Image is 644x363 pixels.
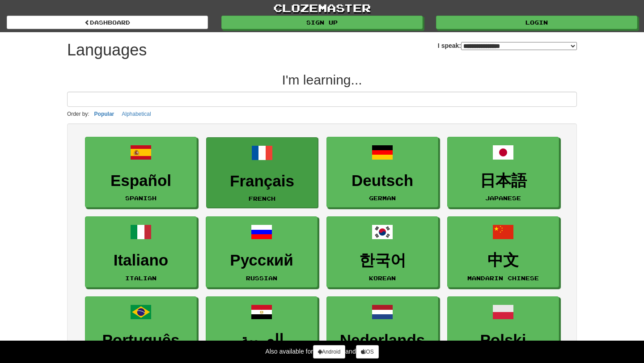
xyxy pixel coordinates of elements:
a: FrançaisFrench [206,137,318,208]
h3: Português [90,332,192,349]
a: 日本語Japanese [447,137,559,208]
h3: Deutsch [331,172,433,190]
small: French [249,195,275,202]
small: Korean [369,275,396,281]
small: Italian [125,275,157,281]
button: Alphabetical [119,109,153,119]
h3: Español [90,172,192,190]
small: Spanish [125,195,157,201]
small: Order by: [67,111,89,117]
a: dashboard [7,16,208,29]
h3: العربية [211,332,313,349]
h3: Русский [211,252,313,269]
a: Sign up [221,16,423,29]
h3: Nederlands [331,332,433,349]
h3: 中文 [452,252,554,269]
h3: Italiano [90,252,192,269]
a: ItalianoItalian [85,216,197,287]
a: 한국어Korean [326,216,438,287]
small: Mandarin Chinese [467,275,539,281]
a: РусскийRussian [206,216,318,287]
label: I speak: [438,41,577,50]
small: German [369,195,396,201]
a: Login [436,16,637,29]
h3: Français [211,173,313,190]
h1: Languages [67,41,147,59]
h3: 日本語 [452,172,554,190]
h2: I'm learning... [67,72,577,87]
select: I speak: [461,42,577,50]
small: Japanese [485,195,521,201]
button: Popular [92,109,117,119]
small: Russian [246,275,277,281]
a: 中文Mandarin Chinese [447,216,559,287]
h3: Polski [452,332,554,349]
a: iOS [356,345,379,359]
h3: 한국어 [331,252,433,269]
a: Android [313,345,345,359]
a: EspañolSpanish [85,137,197,208]
a: DeutschGerman [326,137,438,208]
